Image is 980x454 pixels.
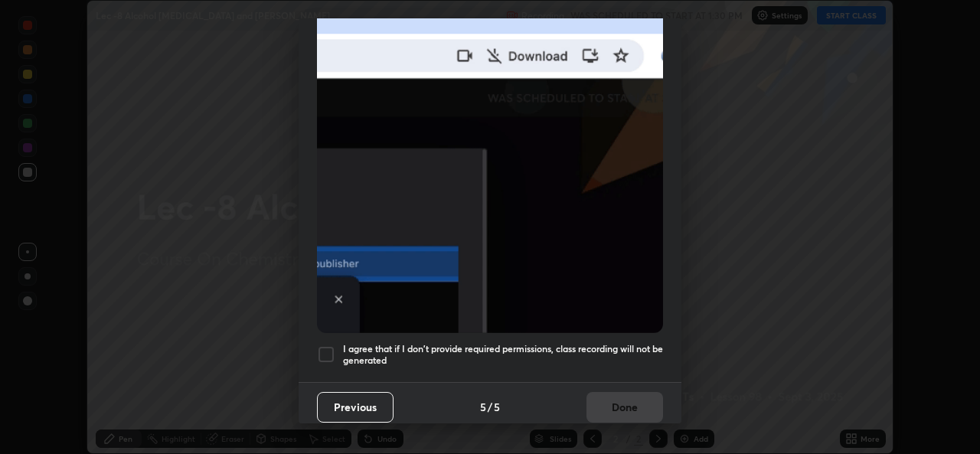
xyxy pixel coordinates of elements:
h4: / [488,399,492,415]
button: Previous [317,392,394,423]
h5: I agree that if I don't provide required permissions, class recording will not be generated [343,343,663,367]
h4: 5 [494,399,500,415]
h4: 5 [480,399,486,415]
